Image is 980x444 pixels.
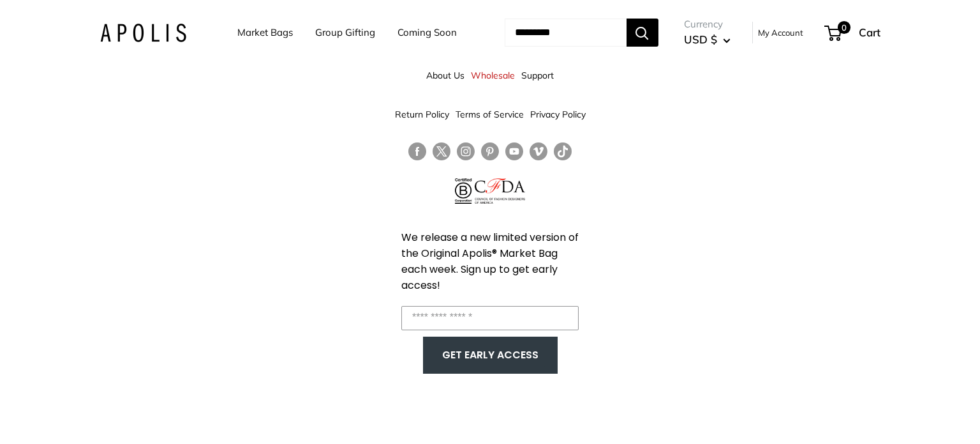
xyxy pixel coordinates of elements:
[505,142,523,161] a: Follow us on YouTube
[471,64,515,87] a: Wholesale
[315,24,375,42] a: Group Gifting
[684,33,717,46] span: USD $
[456,103,524,126] a: Terms of Service
[826,22,880,43] a: 0 Cart
[455,178,472,204] img: Certified B Corporation
[395,103,449,126] a: Return Policy
[684,29,731,50] button: USD $
[684,15,731,33] span: Currency
[521,64,554,87] a: Support
[859,26,880,39] span: Cart
[433,142,450,165] a: Follow us on Twitter
[457,142,475,161] a: Follow us on Instagram
[530,103,586,126] a: Privacy Policy
[554,142,572,161] a: Follow us on Tumblr
[237,24,293,42] a: Market Bags
[401,230,579,293] span: We release a new limited version of the Original Apolis® Market Bag each week. Sign up to get ear...
[505,19,627,47] input: Search...
[837,21,850,34] span: 0
[397,24,457,42] a: Coming Soon
[408,142,426,161] a: Follow us on Facebook
[475,178,525,204] img: Council of Fashion Designers of America Member
[530,142,547,161] a: Follow us on Vimeo
[100,24,186,42] img: Apolis
[627,19,658,47] button: Search
[401,306,579,330] input: Enter your email
[758,25,803,40] a: My Account
[426,64,464,87] a: About Us
[481,142,499,161] a: Follow us on Pinterest
[436,343,545,367] button: GET EARLY ACCESS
